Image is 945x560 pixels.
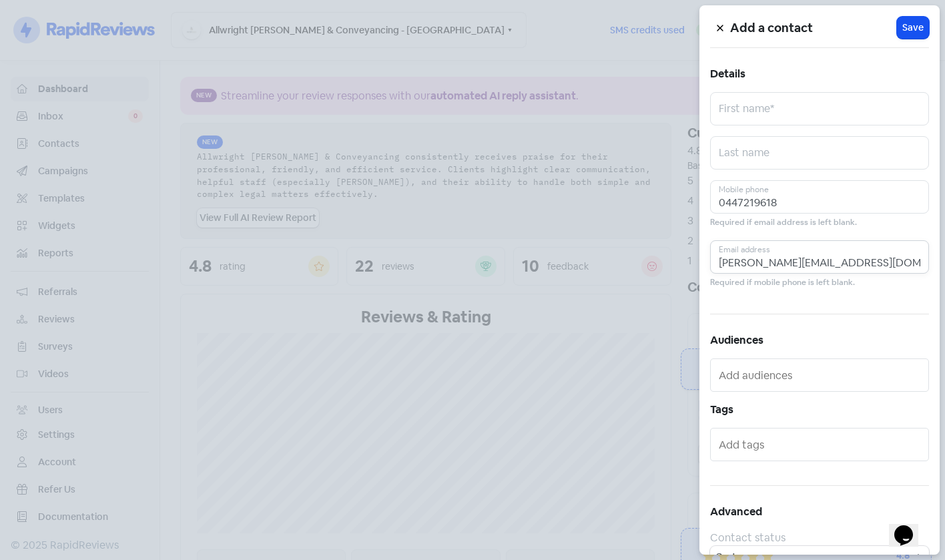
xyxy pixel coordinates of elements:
input: First name [710,92,929,125]
h5: Tags [710,400,929,420]
input: Add tags [719,434,923,455]
span: Save [902,21,924,35]
small: Required if email address is left blank. [710,216,857,229]
input: Email address [710,240,929,274]
h5: Add a contact [730,18,897,38]
button: Save [897,17,929,39]
input: Add audiences [719,364,923,386]
input: Mobile phone [710,180,929,214]
input: Last name [710,136,929,170]
h5: Details [710,64,929,84]
h5: Audiences [710,330,929,350]
small: Required if mobile phone is left blank. [710,276,855,289]
h5: Advanced [710,502,929,522]
iframe: chat widget [889,507,932,547]
div: Contact status [710,530,929,546]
